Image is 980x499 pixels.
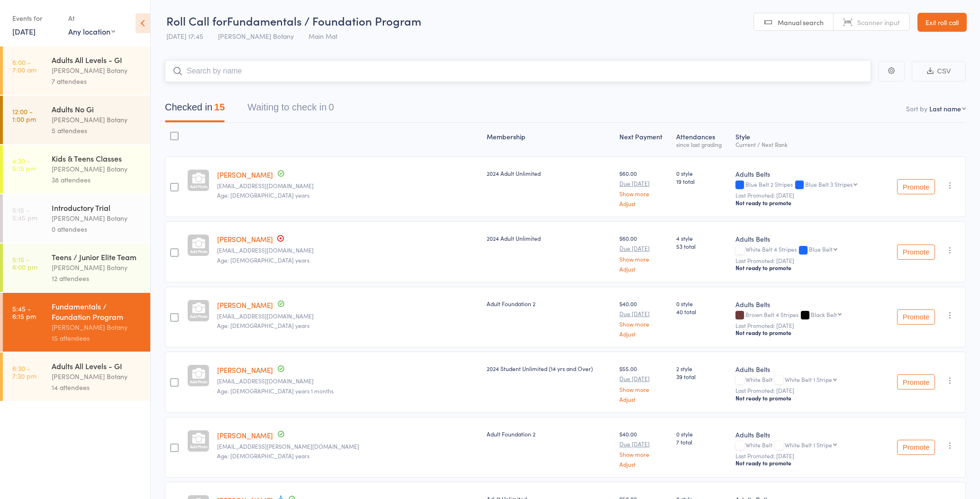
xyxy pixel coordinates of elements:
span: 7 total [676,438,728,446]
time: 6:00 - 7:00 am [12,58,36,73]
div: [PERSON_NAME] Botany [52,65,142,76]
span: 40 total [676,308,728,316]
span: [DATE] 17:45 [166,31,203,41]
time: 12:00 - 1:00 pm [12,108,36,123]
input: Search by name [165,60,871,82]
span: Age: [DEMOGRAPHIC_DATA] years [217,321,309,329]
div: Blue Belt [809,246,833,252]
a: 4:30 -5:15 pmKids & Teens Classes[PERSON_NAME] Botany38 attendees [3,145,150,193]
a: [PERSON_NAME] [217,430,273,440]
small: Last Promoted: [DATE] [735,322,880,329]
time: 4:30 - 5:15 pm [12,157,36,172]
div: Black Belt [811,311,837,318]
time: 5:15 - 5:45 pm [12,206,37,221]
small: Due [DATE] [619,310,669,317]
a: 5:15 -5:45 pmIntroductory Trial[PERSON_NAME] Botany0 attendees [3,194,150,243]
small: cherenemichelle@hotmail.com [217,378,479,384]
div: Current / Next Rank [735,141,880,147]
div: Adults No Gi [52,104,142,114]
div: White Belt 1 Stripe [785,442,832,448]
div: [PERSON_NAME] Botany [52,213,142,224]
div: Adults All Levels - GI [52,361,142,371]
button: Checked in15 [165,97,225,122]
span: Age: [DEMOGRAPHIC_DATA] years [217,191,309,199]
a: 12:00 -1:00 pmAdults No Gi[PERSON_NAME] Botany5 attendees [3,96,150,144]
div: Kids & Teens Classes [52,153,142,163]
div: White Belt 4 Stripes [735,246,880,254]
div: Blue Belt 2 Stripes [735,181,880,189]
div: Adults Belts [735,234,880,244]
small: Last Promoted: [DATE] [735,257,880,264]
span: 0 style [676,299,728,308]
span: 0 style [676,169,728,177]
span: Main Mat [309,31,337,41]
div: $60.00 [619,234,669,272]
span: 4 style [676,234,728,242]
div: 5 attendees [52,125,142,136]
div: 2024 Adult Unlimited [487,169,612,177]
div: Events for [12,10,59,26]
div: Not ready to promote [735,199,880,207]
div: Adults Belts [735,169,880,179]
div: Not ready to promote [735,394,880,402]
label: Sort by [906,104,927,113]
a: 6:00 -7:00 amAdults All Levels - GI[PERSON_NAME] Botany7 attendees [3,46,150,95]
small: Bishendendean@gmail.com [217,247,479,254]
a: [PERSON_NAME] [217,300,273,310]
small: Patchelor1290@gmail.com [217,313,479,319]
div: Not ready to promote [735,329,880,336]
div: $55.00 [619,364,669,402]
div: Membership [483,127,616,152]
div: 12 attendees [52,273,142,284]
small: Due [DATE] [619,441,669,447]
span: Manual search [778,18,824,27]
a: Adjust [619,331,669,337]
div: Fundamentals / Foundation Program [52,301,142,322]
div: Atten­dances [672,127,732,152]
div: Adults Belts [735,364,880,374]
small: Last Promoted: [DATE] [735,192,880,199]
div: 2024 Adult Unlimited [487,234,612,242]
button: Promote [897,179,935,194]
a: Exit roll call [917,13,967,32]
div: White Belt [735,442,880,450]
div: Brown Belt 4 Stripes [735,311,880,319]
a: 6:30 -7:30 pmAdults All Levels - GI[PERSON_NAME] Botany14 attendees [3,353,150,401]
div: Next Payment [616,127,672,152]
div: Adult Foundation 2 [487,430,612,438]
small: Henryarancibia@hotmail.com [217,182,479,189]
a: [PERSON_NAME] [217,170,273,180]
small: Due [DATE] [619,180,669,187]
span: 53 total [676,242,728,250]
a: Show more [619,386,669,392]
div: 15 [214,102,225,112]
div: Adults All Levels - GI [52,54,142,65]
div: 0 attendees [52,224,142,235]
button: Promote [897,245,935,260]
div: $40.00 [619,430,669,467]
div: White Belt 1 Stripe [785,376,832,382]
div: 15 attendees [52,333,142,344]
div: White Belt [735,376,880,384]
div: Last name [929,104,961,113]
div: Blue Belt 3 Stripes [805,181,853,187]
a: Adjust [619,396,669,402]
div: At [68,10,115,26]
div: Not ready to promote [735,459,880,467]
small: Due [DATE] [619,245,669,252]
span: 39 total [676,372,728,381]
div: 2024 Student Unlimited (14 yrs and Over) [487,364,612,372]
a: Show more [619,256,669,262]
span: 0 style [676,430,728,438]
button: Promote [897,374,935,390]
div: $60.00 [619,169,669,207]
a: Show more [619,191,669,197]
div: Not ready to promote [735,264,880,272]
a: [DATE] [12,26,36,36]
div: [PERSON_NAME] Botany [52,163,142,174]
small: Last Promoted: [DATE] [735,453,880,459]
div: $40.00 [619,299,669,337]
a: [PERSON_NAME] [217,365,273,375]
a: Adjust [619,461,669,467]
div: Any location [68,26,115,36]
